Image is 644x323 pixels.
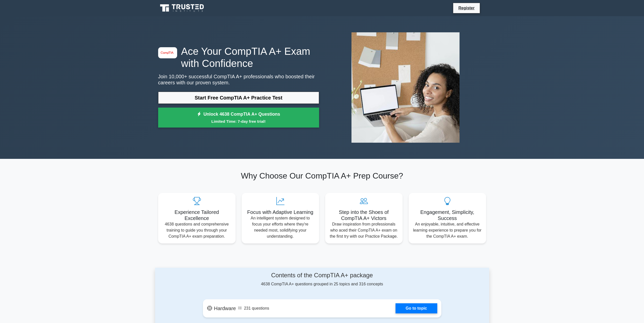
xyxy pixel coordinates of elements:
[158,45,319,69] h1: Ace Your CompTIA A+ Exam with Confidence
[162,209,232,221] h5: Experience Tailored Excellence
[455,5,477,11] a: Register
[203,272,441,279] h4: Contents of the CompTIA A+ package
[164,118,313,124] small: Limited Time: 7-day free trial!
[246,209,315,215] h5: Focus with Adaptive Learning
[396,303,437,313] a: Go to topic
[158,92,319,104] a: Start Free CompTIA A+ Practice Test
[246,215,315,239] p: An intelligent system designed to focus your efforts where they're needed most, solidifying your ...
[158,108,319,128] a: Unlock 4638 CompTIA A+ QuestionsLimited Time: 7-day free trial!
[413,221,482,239] p: An enjoyable, intuitive, and effective learning experience to prepare you for the CompTIA A+ exam.
[329,221,399,239] p: Draw inspiration from professionals who aced their CompTIA A+ exam on the first try with our Prac...
[413,209,482,221] h5: Engagement, Simplicity, Success
[162,221,232,239] p: 4638 questions and comprehensive training to guide you through your CompTIA A+ exam preparation.
[329,209,399,221] h5: Step into the Shoes of CompTIA A+ Victors
[158,171,486,181] h2: Why Choose Our CompTIA A+ Prep Course?
[203,272,441,287] div: 4638 CompTIA A+ questions grouped in 25 topics and 316 concepts
[158,73,319,86] p: Join 10,000+ successful CompTIA A+ professionals who boosted their careers with our proven system.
